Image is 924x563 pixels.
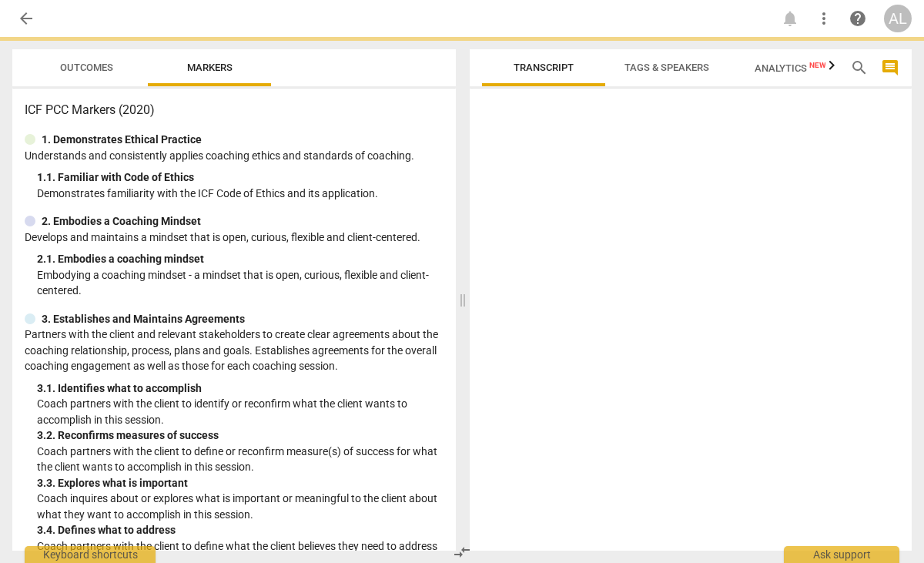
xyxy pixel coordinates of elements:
[847,55,872,80] button: Search
[37,491,444,522] p: Coach inquires about or explores what is important or meaningful to the client about what they wa...
[784,546,899,563] div: Ask support
[514,62,574,73] span: Transcript
[37,267,444,299] p: Embodying a coaching mindset - a mindset that is open, curious, flexible and client-centered.
[624,62,709,73] span: Tags & Speakers
[25,230,444,246] p: Develops and maintains a mindset that is open, curious, flexible and client-centered.
[37,427,444,444] div: 3. 2. Reconfirms measures of success
[37,522,444,538] div: 3. 4. Defines what to address
[25,546,156,563] div: Keyboard shortcuts
[25,327,444,374] p: Partners with the client and relevant stakeholders to create clear agreements about the coaching ...
[25,148,444,164] p: Understands and consistently applies coaching ethics and standards of coaching.
[42,213,201,230] p: 2. Embodies a Coaching Mindset
[17,9,35,28] span: arrow_back
[37,380,444,397] div: 3. 1. Identifies what to accomplish
[42,132,202,148] p: 1. Demonstrates Ethical Practice
[850,59,869,77] span: search
[453,543,471,561] span: compare_arrows
[844,5,872,32] a: Help
[37,186,444,202] p: Demonstrates familiarity with the ICF Code of Ethics and its application.
[25,101,444,119] h3: ICF PCC Markers (2020)
[815,9,833,28] span: more_vert
[37,475,444,491] div: 3. 3. Explores what is important
[755,62,826,74] span: Analytics
[37,396,444,427] p: Coach partners with the client to identify or reconfirm what the client wants to accomplish in th...
[187,62,233,73] span: Markers
[37,444,444,475] p: Coach partners with the client to define or reconfirm measure(s) of success for what the client w...
[60,62,113,73] span: Outcomes
[809,61,826,69] span: New
[37,251,444,267] div: 2. 1. Embodies a coaching mindset
[849,9,867,28] span: help
[878,55,902,80] button: Show/Hide comments
[37,169,444,186] div: 1. 1. Familiar with Code of Ethics
[884,5,912,32] button: AL
[881,59,899,77] span: comment
[42,311,245,327] p: 3. Establishes and Maintains Agreements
